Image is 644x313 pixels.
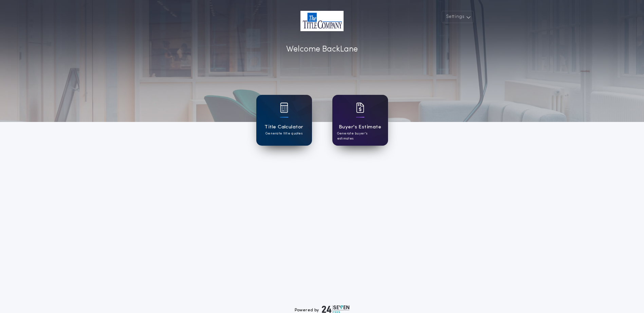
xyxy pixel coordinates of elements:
[442,11,474,23] button: Settings
[337,131,383,141] p: Generate buyer's estimates
[280,103,288,113] img: card icon
[332,95,388,146] a: card iconBuyer's EstimateGenerate buyer's estimates
[300,11,344,31] img: account-logo
[256,95,312,146] a: card iconTitle CalculatorGenerate title quotes
[339,123,381,131] h1: Buyer's Estimate
[356,103,364,113] img: card icon
[265,131,302,136] p: Generate title quotes
[286,43,358,56] p: Welcome Back Lane
[264,123,303,131] h1: Title Calculator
